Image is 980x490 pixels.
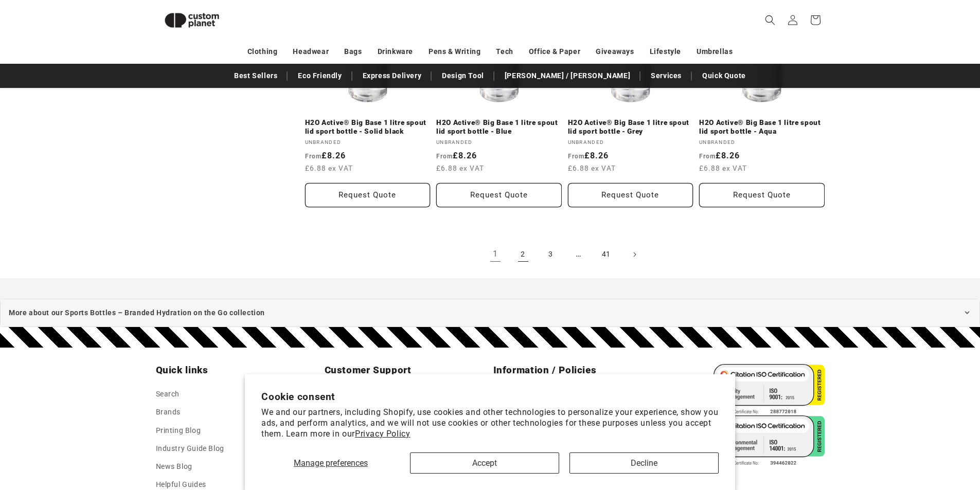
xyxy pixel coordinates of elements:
[540,243,562,266] a: Page 3
[759,9,781,31] summary: Search
[500,67,635,85] a: [PERSON_NAME] / [PERSON_NAME]
[156,364,318,376] h2: Quick links
[429,43,480,61] a: Pens & Writing
[378,43,413,61] a: Drinkware
[358,67,427,85] a: Express Delivery
[714,415,825,467] img: ISO 14001 Certified
[293,67,347,85] a: Eco Friendly
[650,43,681,61] a: Lifestyle
[484,243,507,266] a: Page 1
[156,440,224,458] a: Industry Guide Blog
[529,43,580,61] a: Office & Paper
[156,422,201,440] a: Printing Blog
[568,183,693,207] button: Request Quote
[261,452,400,474] button: Manage preferences
[697,67,751,85] a: Quick Quote
[156,4,228,37] img: Custom Planet
[293,43,329,61] a: Headwear
[305,118,431,136] a: H2O Active® Big Base 1 litre spout lid sport bottle - Solid black
[294,458,368,468] span: Manage preferences
[567,243,590,266] span: …
[646,67,687,85] a: Services
[436,118,562,136] a: H2O Active® Big Base 1 litre spout lid sport bottle - Blue
[261,391,719,403] h2: Cookie consent
[437,67,489,85] a: Design Tool
[355,429,410,439] a: Privacy Policy
[156,403,181,421] a: Brands
[305,243,825,266] nav: Pagination
[808,379,980,490] iframe: Chat Widget
[569,452,719,474] button: Decline
[493,364,656,376] h2: Information / Policies
[344,43,362,61] a: Bags
[595,243,618,266] a: Page 41
[436,183,562,207] button: Request Quote
[325,364,487,376] h2: Customer Support
[261,407,719,439] p: We and our partners, including Shopify, use cookies and other technologies to personalize your ex...
[568,118,693,136] a: H2O Active® Big Base 1 litre spout lid sport bottle - Grey
[512,243,534,266] a: Page 2
[156,458,192,476] a: News Blog
[305,183,431,207] button: Request Quote
[623,243,646,266] a: Next page
[247,43,278,61] a: Clothing
[714,364,825,415] img: ISO 9001 Certified
[699,183,825,207] button: Request Quote
[699,118,825,136] a: H2O Active® Big Base 1 litre spout lid sport bottle - Aqua
[156,388,180,403] a: Search
[596,43,634,61] a: Giveaways
[229,67,282,85] a: Best Sellers
[9,306,265,319] span: More about our Sports Bottles – Branded Hydration on the Go collection
[410,452,559,474] button: Accept
[697,43,733,61] a: Umbrellas
[496,43,513,61] a: Tech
